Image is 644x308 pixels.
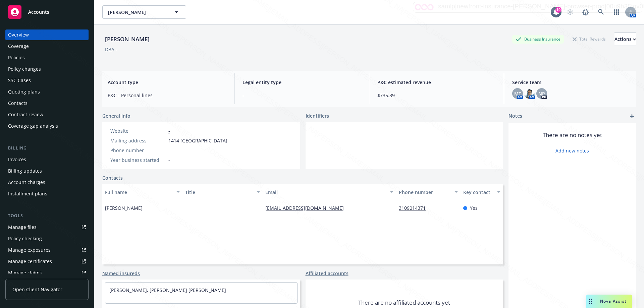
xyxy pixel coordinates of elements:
div: Year business started [110,157,166,164]
div: Total Rewards [569,35,609,43]
span: - [168,147,170,154]
span: NP [538,90,545,97]
a: Affiliated accounts [306,270,348,277]
div: Mailing address [110,137,166,144]
div: Email [265,189,386,196]
a: add [628,112,636,120]
a: Switch app [610,5,623,19]
div: Full name [105,189,172,196]
div: Billing updates [8,166,42,176]
div: Policy checking [8,233,42,244]
div: Actions [614,33,636,46]
div: DBA: - [105,46,117,53]
span: Service team [512,79,631,86]
a: Policy checking [5,233,89,244]
div: Quoting plans [8,86,40,97]
a: Policies [5,52,89,63]
span: There are no notes yet [543,131,602,139]
a: Billing updates [5,166,89,176]
span: [PERSON_NAME] [108,9,166,16]
div: Billing [5,145,89,151]
a: Installment plans [5,188,89,199]
span: Legal entity type [243,79,361,86]
span: P&C estimated revenue [377,79,496,86]
span: Open Client Navigator [12,286,62,293]
span: General info [102,112,130,119]
a: Coverage gap analysis [5,121,89,131]
a: Contacts [102,174,123,181]
span: Account type [108,79,226,86]
div: Policy changes [8,64,41,74]
span: There are no affiliated accounts yet [358,299,450,307]
button: Phone number [396,184,460,200]
div: 19 [555,7,561,13]
div: Phone number [110,147,166,154]
a: Invoices [5,154,89,165]
a: Accounts [5,3,89,21]
a: Manage files [5,222,89,233]
div: Overview [8,29,29,40]
div: Manage certificates [8,256,52,267]
img: photo [524,88,535,99]
a: Start snowing [563,5,577,19]
span: - [168,157,170,164]
button: Full name [102,184,182,200]
a: Contract review [5,109,89,120]
a: Manage exposures [5,245,89,255]
div: [PERSON_NAME] [102,35,152,44]
div: Installment plans [8,188,47,199]
div: Title [185,189,253,196]
a: Manage claims [5,267,89,278]
div: Website [110,127,166,134]
div: Account charges [8,177,45,188]
div: Manage claims [8,267,42,278]
div: Business Insurance [512,35,564,43]
a: 3109014371 [399,205,431,211]
a: Manage certificates [5,256,89,267]
span: 1414 [GEOGRAPHIC_DATA] [168,137,227,144]
div: Invoices [8,154,26,165]
a: Account charges [5,177,89,188]
button: Key contact [461,184,503,200]
button: Email [263,184,396,200]
span: [PERSON_NAME] [105,204,143,211]
button: Actions [614,33,636,46]
span: P&C - Personal lines [108,92,226,99]
span: Notes [508,112,522,120]
div: Drag to move [586,295,595,308]
div: Manage files [8,222,37,233]
div: SSC Cases [8,75,31,86]
a: - [168,128,170,134]
div: Phone number [399,189,450,196]
a: Search [594,5,608,19]
span: $735.39 [377,92,496,99]
div: Key contact [463,189,493,196]
span: Identifiers [306,112,329,119]
button: Nova Assist [586,295,632,308]
button: Title [182,184,263,200]
span: Yes [470,204,478,211]
span: Accounts [28,9,49,15]
a: [EMAIL_ADDRESS][DOMAIN_NAME] [265,205,349,211]
div: Contract review [8,109,43,120]
a: Report a Bug [579,5,592,19]
div: Coverage gap analysis [8,121,58,131]
a: Contacts [5,98,89,109]
div: Policies [8,52,25,63]
a: Coverage [5,41,89,52]
span: MT [514,90,521,97]
a: Quoting plans [5,86,89,97]
span: Nova Assist [600,298,627,304]
div: Manage exposures [8,245,51,255]
a: Named insureds [102,270,140,277]
a: Add new notes [555,147,589,154]
a: Policy changes [5,64,89,74]
a: Overview [5,29,89,40]
a: [PERSON_NAME], [PERSON_NAME] [PERSON_NAME] [109,287,226,293]
button: [PERSON_NAME] [102,5,186,19]
a: SSC Cases [5,75,89,86]
div: Contacts [8,98,28,109]
span: - [243,92,361,99]
div: Tools [5,212,89,219]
